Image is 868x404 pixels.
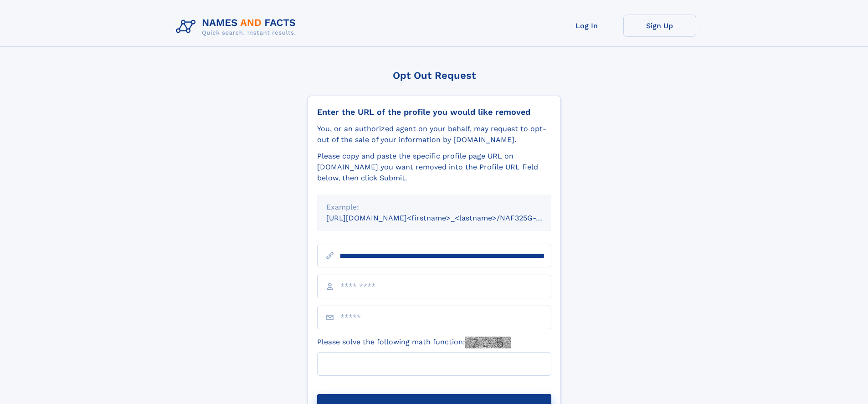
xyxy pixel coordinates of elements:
[317,151,551,184] div: Please copy and paste the specific profile page URL on [DOMAIN_NAME] you want removed into the Pr...
[623,15,696,37] a: Sign Up
[326,214,569,222] small: [URL][DOMAIN_NAME]<firstname>_<lastname>/NAF325G-xxxxxxxx
[317,337,511,348] label: Please solve the following math function:
[317,107,551,117] div: Enter the URL of the profile you would like removed
[172,15,303,39] img: Logo Names and Facts
[317,123,551,145] div: You, or an authorized agent on your behalf, may request to opt-out of the sale of your informatio...
[326,202,542,213] div: Example:
[550,15,623,37] a: Log In
[308,70,561,81] div: Opt Out Request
